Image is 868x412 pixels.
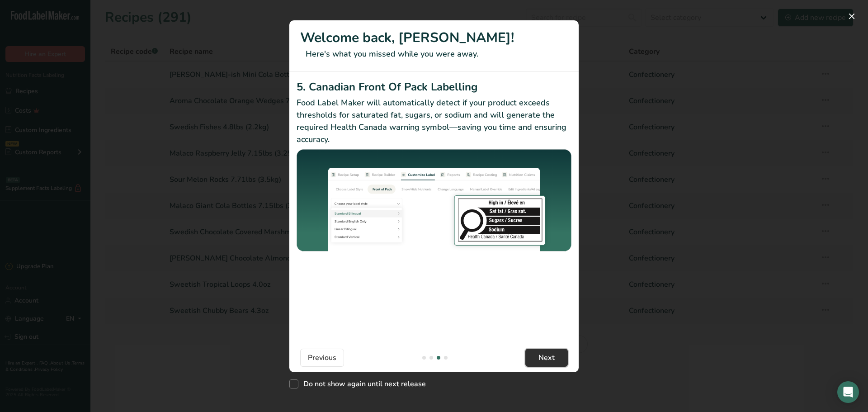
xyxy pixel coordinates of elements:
[837,381,859,403] div: Open Intercom Messenger
[300,48,568,60] p: Here's what you missed while you were away.
[297,79,571,95] h2: 5. Canadian Front Of Pack Labelling
[525,349,568,367] button: Next
[297,149,571,253] img: Canadian Front Of Pack Labelling
[300,28,568,48] h1: Welcome back, [PERSON_NAME]!
[298,379,426,388] span: Do not show again until next release
[297,97,571,146] p: Food Label Maker will automatically detect if your product exceeds thresholds for saturated fat, ...
[300,349,344,367] button: Previous
[308,352,336,363] span: Previous
[538,352,555,363] span: Next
